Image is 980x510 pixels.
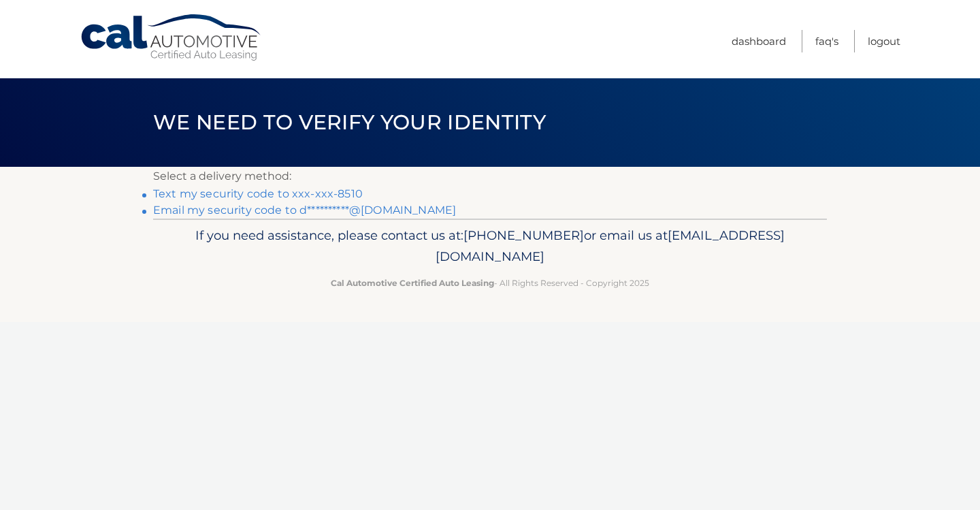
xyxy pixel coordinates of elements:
p: - All Rights Reserved - Copyright 2025 [162,276,818,290]
span: We need to verify your identity [153,110,546,135]
span: [PHONE_NUMBER] [463,227,584,243]
a: Dashboard [732,30,786,52]
a: Text my security code to xxx-xxx-8510 [153,187,363,200]
a: FAQ's [815,30,838,52]
a: Logout [868,30,900,52]
a: Email my security code to d**********@[DOMAIN_NAME] [153,204,456,217]
a: Cal Automotive [80,14,263,62]
p: If you need assistance, please contact us at: or email us at [162,225,818,268]
p: Select a delivery method: [153,167,827,186]
strong: Cal Automotive Certified Auto Leasing [331,278,494,288]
